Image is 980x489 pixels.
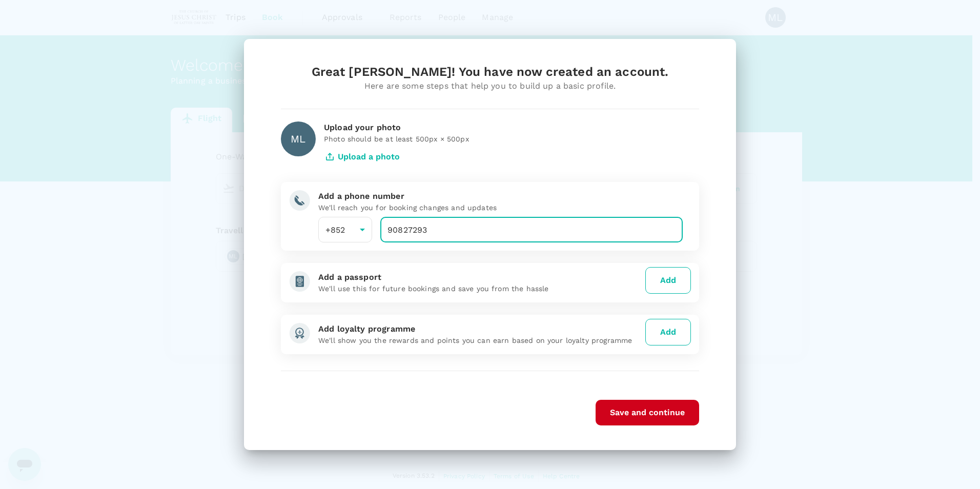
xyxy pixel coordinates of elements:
button: Upload a photo [324,144,400,170]
input: Your phone number [380,217,683,242]
div: Add a passport [318,271,641,283]
button: Save and continue [596,400,699,425]
div: Add a phone number [318,190,683,202]
p: We'll show you the rewards and points you can earn based on your loyalty programme [318,335,641,345]
div: Upload your photo [324,121,699,134]
p: We'll reach you for booking changes and updates [318,202,683,213]
img: add-phone-number [289,190,310,211]
div: Great [PERSON_NAME]! You have now created an account. [281,64,699,80]
span: +852 [325,225,345,235]
div: Here are some steps that help you to build up a basic profile. [281,80,699,92]
p: Photo should be at least 500px × 500px [324,134,699,144]
button: Add [645,267,691,294]
div: Add loyalty programme [318,323,641,335]
img: add-loyalty [289,323,310,343]
img: add-passport [289,271,310,292]
p: We'll use this for future bookings and save you from the hassle [318,283,641,294]
div: ML [281,121,316,156]
button: Add [645,319,691,345]
div: +852 [318,217,372,242]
